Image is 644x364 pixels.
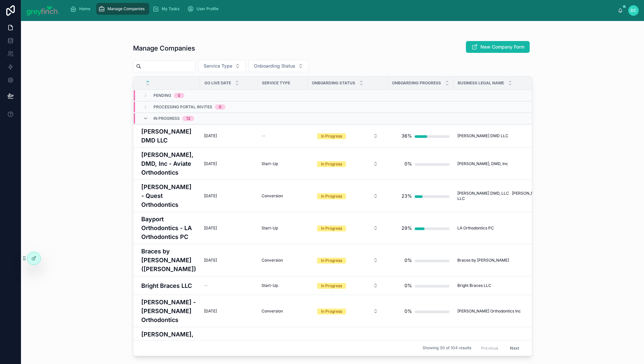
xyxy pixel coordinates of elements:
[141,215,196,241] a: Bayport Orthodontics - LA Orthodontics PC
[457,225,564,231] a: LA Orthodontics PC
[457,161,508,166] span: [PERSON_NAME], DMD, Inc
[457,191,564,201] a: [PERSON_NAME] DMD, LLC [PERSON_NAME] DMD2, LLC
[204,133,217,139] span: [DATE]
[262,193,304,199] a: Conversion
[204,258,217,263] span: [DATE]
[262,225,304,231] a: Start-Up
[312,158,383,170] button: Select Button
[392,80,441,86] span: Onboarding Progress
[321,225,342,231] div: In Progress
[96,3,149,15] a: Manage Companies
[162,6,179,11] span: My Tasks
[262,161,304,166] a: Start-Up
[311,222,384,234] a: Select Button
[404,305,412,318] div: 0%
[262,258,304,263] a: Conversion
[505,343,524,353] button: Next
[79,6,90,11] span: Home
[153,116,180,121] span: In Progress
[185,3,223,15] a: User Profile
[392,129,449,142] a: 36%
[153,104,212,110] span: Processing Portal Invites
[402,222,412,235] div: 29%
[262,161,278,166] span: Start-Up
[321,309,342,314] div: In Progress
[178,93,180,98] div: 0
[402,129,412,142] div: 36%
[631,8,636,13] span: DC
[312,280,383,291] button: Select Button
[186,116,190,121] div: 12
[312,190,383,202] button: Select Button
[204,193,254,199] a: [DATE]
[321,133,342,139] div: In Progress
[141,298,196,324] a: [PERSON_NAME] - [PERSON_NAME] Orthodontics
[480,44,524,50] span: New Company Form
[150,3,184,15] a: My Tasks
[457,309,564,314] a: [PERSON_NAME] Orthodontics Inc
[198,60,246,72] button: Select Button
[457,283,564,288] a: Bright Braces LLC
[204,193,217,199] span: [DATE]
[321,258,342,264] div: In Progress
[321,161,342,167] div: In Progress
[262,133,304,139] a: --
[402,189,412,203] div: 23%
[457,133,508,139] span: [PERSON_NAME] DMD LLC
[312,80,355,86] span: Onboarding Status
[196,6,218,11] span: User Profile
[65,2,618,16] div: scrollable content
[262,258,283,263] span: Conversion
[204,283,254,288] a: --
[262,133,265,139] span: --
[262,309,304,314] a: Conversion
[141,150,196,177] h4: [PERSON_NAME], DMD, Inc - Aviate Orthodontics
[141,281,196,290] h4: Bright Braces LLC
[204,225,217,231] span: [DATE]
[392,189,449,203] a: 23%
[204,283,208,288] span: --
[262,283,304,288] a: Start-Up
[404,157,412,170] div: 0%
[404,254,412,267] div: 0%
[141,127,196,145] h4: [PERSON_NAME] DMD LLC
[311,305,384,317] a: Select Button
[204,225,254,231] a: [DATE]
[204,161,254,166] a: [DATE]
[311,130,384,142] a: Select Button
[312,222,383,234] button: Select Button
[254,63,295,69] span: Onboarding Status
[392,305,449,318] a: 0%
[392,222,449,235] a: 29%
[204,258,254,263] a: [DATE]
[457,283,491,288] span: Bright Braces LLC
[204,63,232,69] span: Service Type
[262,283,278,288] span: Start-Up
[219,104,221,110] div: 0
[311,158,384,170] a: Select Button
[312,305,383,317] button: Select Button
[457,258,509,263] span: Braces by [PERSON_NAME]
[457,133,564,139] a: [PERSON_NAME] DMD LLC
[457,258,564,263] a: Braces by [PERSON_NAME]
[26,5,59,16] img: App logo
[68,3,95,15] a: Home
[204,161,217,166] span: [DATE]
[248,60,309,72] button: Select Button
[153,93,171,98] span: Pending
[423,346,471,351] span: Showing 30 of 104 results
[262,225,278,231] span: Start-Up
[321,283,342,289] div: In Progress
[204,309,254,314] a: [DATE]
[458,80,504,86] span: Business Legal Name
[141,247,196,273] a: Braces by [PERSON_NAME] ([PERSON_NAME])
[204,80,231,86] span: Go Live Date
[404,279,412,292] div: 0%
[133,44,195,53] h1: Manage Companies
[262,193,283,199] span: Conversion
[466,41,530,53] button: New Company Form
